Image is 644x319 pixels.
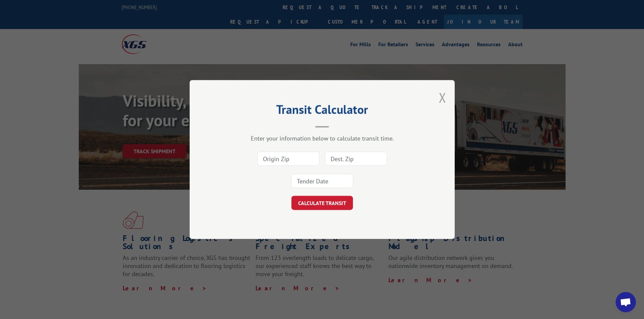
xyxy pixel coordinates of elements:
[616,292,636,312] div: Open chat
[257,152,319,166] input: Origin Zip
[223,105,421,117] h2: Transit Calculator
[223,134,421,142] div: Enter your information below to calculate transit time.
[291,174,353,188] input: Tender Date
[291,196,353,210] button: CALCULATE TRANSIT
[439,88,446,106] button: Close modal
[325,152,387,166] input: Dest. Zip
